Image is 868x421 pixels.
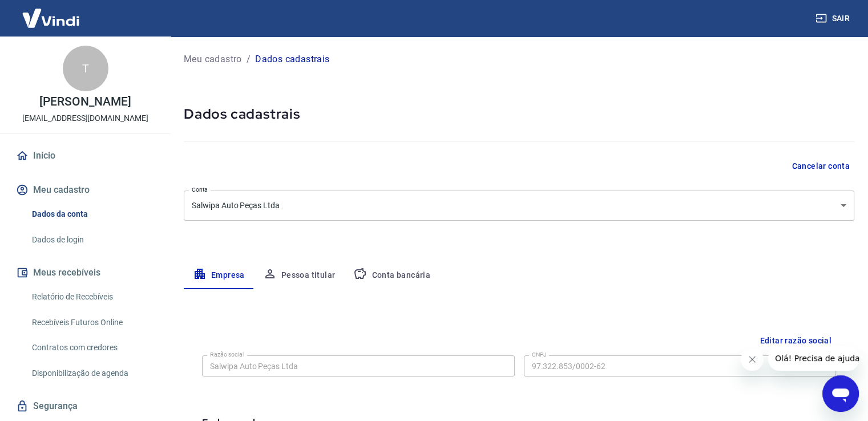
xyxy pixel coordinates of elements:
[532,350,547,359] label: CNPJ
[27,203,157,226] a: Dados da conta
[255,52,329,66] p: Dados cadastrais
[27,228,157,252] a: Dados de login
[39,96,131,108] p: [PERSON_NAME]
[27,336,157,359] a: Contratos com credores
[14,1,88,35] img: Vindi
[184,191,854,221] div: Salwipa Auto Peças Ltda
[741,348,764,371] iframe: Fechar mensagem
[7,8,96,17] span: Olá! Precisa de ajuda?
[184,52,242,66] a: Meu cadastro
[755,330,836,351] button: Editar razão social
[27,311,157,334] a: Recebíveis Futuros Online
[63,46,108,91] div: T
[787,156,854,177] button: Cancelar conta
[768,346,859,371] iframe: Mensagem da empresa
[344,262,439,289] button: Conta bancária
[184,105,854,123] h5: Dados cadastrais
[22,112,148,124] p: [EMAIL_ADDRESS][DOMAIN_NAME]
[822,375,859,412] iframe: Botão para abrir a janela de mensagens
[254,262,345,289] button: Pessoa titular
[27,362,157,385] a: Disponibilização de agenda
[14,143,157,168] a: Início
[14,394,157,419] a: Segurança
[184,262,254,289] button: Empresa
[192,185,208,194] label: Conta
[27,285,157,309] a: Relatório de Recebíveis
[210,350,244,359] label: Razão social
[247,52,251,66] p: /
[14,260,157,285] button: Meus recebíveis
[14,177,157,203] button: Meu cadastro
[813,8,854,29] button: Sair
